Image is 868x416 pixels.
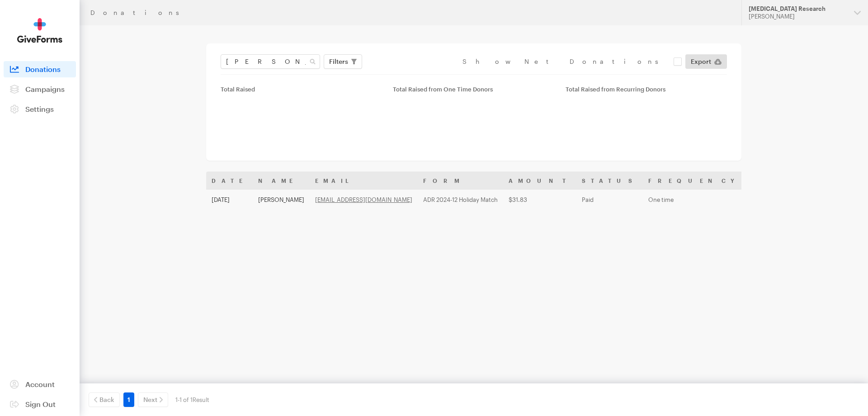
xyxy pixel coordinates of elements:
a: Settings [4,101,76,117]
td: ADR 2024-12 Holiday Match [418,190,503,210]
th: Email [310,172,418,190]
a: Account [4,376,76,392]
th: Status [576,172,643,190]
div: [MEDICAL_DATA] Research [749,5,847,13]
div: [PERSON_NAME] [749,13,847,20]
span: Result [193,396,209,403]
td: [PERSON_NAME] [253,190,310,210]
span: Settings [25,105,54,113]
button: Filters [324,54,362,69]
span: Sign Out [25,400,56,408]
td: One time [643,190,746,210]
td: $31.83 [503,190,576,210]
span: Export [691,56,711,67]
a: Sign Out [4,396,76,412]
div: Total Raised from One Time Donors [393,86,554,93]
div: 1-1 of 1 [175,392,209,407]
a: Campaigns [4,81,76,97]
div: Total Raised [221,86,382,93]
td: [DATE] [206,190,253,210]
td: Paid [576,190,643,210]
img: GiveForms [17,18,62,43]
th: Date [206,172,253,190]
div: Total Raised from Recurring Donors [566,86,727,93]
span: Donations [25,65,61,73]
th: Name [253,172,310,190]
a: Donations [4,61,76,77]
a: Export [685,54,727,69]
input: Search Name & Email [221,54,320,69]
span: Campaigns [25,85,65,93]
a: [EMAIL_ADDRESS][DOMAIN_NAME] [315,196,412,203]
span: Filters [329,56,348,67]
span: Account [25,380,55,388]
th: Frequency [643,172,746,190]
th: Amount [503,172,576,190]
th: Form [418,172,503,190]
